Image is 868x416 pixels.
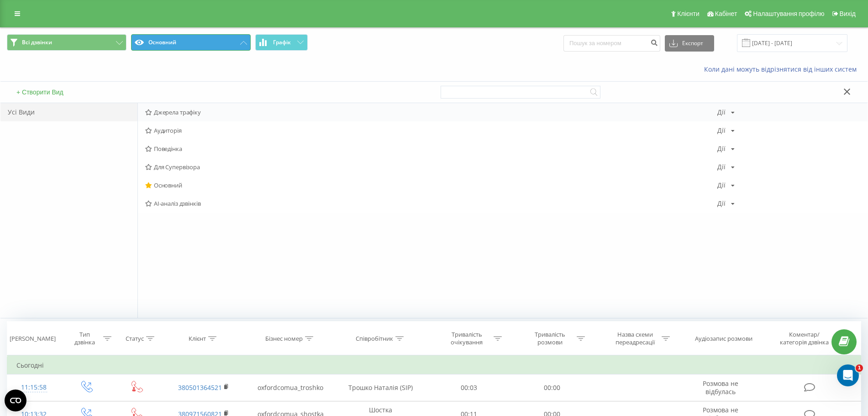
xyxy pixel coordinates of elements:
[610,331,659,346] div: Назва схеми переадресації
[695,335,752,343] div: Аудіозапис розмови
[145,109,717,115] span: Джерела трафіку
[265,335,303,343] div: Бізнес номер
[510,374,594,401] td: 00:00
[753,10,824,17] span: Налаштування профілю
[68,331,101,346] div: Тип дзвінка
[717,146,726,152] div: Дії
[145,182,717,188] span: Основний
[22,39,52,46] span: Всі дзвінки
[526,331,574,346] div: Тривалість розмови
[247,374,334,401] td: oxfordcomua_troshko
[715,10,737,17] span: Кабінет
[677,10,700,17] span: Клієнти
[255,34,308,51] button: Графік
[145,127,717,134] span: Аудиторія
[10,335,56,343] div: [PERSON_NAME]
[778,331,831,346] div: Коментар/категорія дзвінка
[717,109,726,115] div: Дії
[563,35,660,52] input: Пошук за номером
[717,182,726,188] div: Дії
[841,88,854,97] button: Закрити
[145,164,717,170] span: Для Супервізора
[7,34,126,51] button: Всі дзвінки
[717,164,726,170] div: Дії
[131,34,251,51] button: Основний
[665,35,714,52] button: Експорт
[273,39,291,46] span: Графік
[16,379,51,396] div: 11:15:58
[14,88,66,96] button: + Створити Вид
[703,379,738,396] span: Розмова не відбулась
[5,390,26,411] button: Open CMP widget
[126,335,144,343] div: Статус
[145,200,717,207] span: AI-аналіз дзвінків
[356,335,393,343] div: Співробітник
[178,383,222,392] a: 380501364521
[704,65,861,73] a: Коли дані можуть відрізнятися вiд інших систем
[717,200,726,207] div: Дії
[145,146,717,152] span: Поведінка
[717,127,726,134] div: Дії
[856,364,863,372] span: 1
[442,331,491,346] div: Тривалість очікування
[840,10,856,17] span: Вихід
[0,103,137,121] div: Усі Види
[7,356,861,374] td: Сьогодні
[334,374,427,401] td: Трошко Наталія (SIP)
[427,374,511,401] td: 00:03
[837,364,859,386] iframe: Intercom live chat
[189,335,206,343] div: Клієнт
